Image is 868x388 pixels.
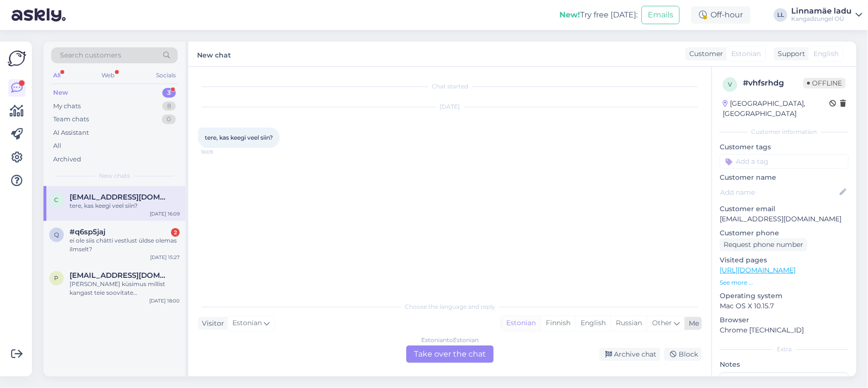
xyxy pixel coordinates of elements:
div: LL [774,8,787,22]
span: tere, kas keegi veel siin? [205,134,273,141]
div: 0 [162,115,176,124]
p: Customer phone [720,228,849,238]
div: Finnish [541,316,575,331]
div: Socials [154,69,178,82]
p: Mac OS X 10.15.7 [720,301,849,311]
p: Visited pages [720,255,849,265]
div: My chats [53,101,81,111]
div: [GEOGRAPHIC_DATA], [GEOGRAPHIC_DATA] [723,99,829,119]
p: [EMAIL_ADDRESS][DOMAIN_NAME] [720,214,849,224]
div: 8 [162,101,176,111]
div: Me [685,318,699,329]
p: Browser [720,315,849,325]
div: 3 [162,88,176,98]
div: New [53,88,68,98]
div: [DATE] 16:09 [150,210,180,217]
p: Customer email [720,204,849,214]
b: New! [559,10,580,19]
div: 2 [171,228,180,237]
span: English [813,49,839,59]
div: Archived [53,155,81,164]
div: Try free [DATE]: [559,9,638,21]
p: Chrome [TECHNICAL_ID] [720,325,849,335]
button: Emails [641,6,680,24]
div: Estonian [501,316,541,331]
div: Choose the language and reply [198,302,702,311]
div: Block [664,348,702,361]
p: Customer name [720,172,849,183]
p: See more ... [720,278,849,287]
p: Notes [720,359,849,370]
div: Take over the chat [406,345,494,363]
div: [PERSON_NAME] küsimus millist kangast teie soovitate masintikkimisel embleemi tegemiseks. [70,280,180,297]
div: Extra [720,345,849,354]
div: AI Assistant [53,128,89,138]
span: ck@giheydigital.com [70,193,170,201]
div: Russian [611,316,647,331]
div: Off-hour [691,6,751,24]
span: 16:09 [201,148,237,156]
a: [URL][DOMAIN_NAME] [720,266,796,274]
span: paripilleriin@gmail.com [70,271,170,280]
div: [DATE] 15:27 [150,254,180,261]
div: Customer [685,49,723,59]
div: Chat started [198,82,702,91]
div: Visitor [198,318,224,329]
div: Archive chat [599,348,660,361]
div: Estonian to Estonian [421,336,479,345]
div: All [53,141,61,151]
div: Team chats [53,115,89,124]
div: Support [774,49,805,59]
div: English [575,316,611,331]
div: Linnamäe ladu [791,7,852,15]
span: p [55,274,59,282]
span: c [55,196,59,203]
span: v [728,81,732,88]
div: Web [100,69,117,82]
div: All [51,69,62,82]
div: [DATE] [198,102,702,111]
div: # vhfsrhdg [743,77,803,89]
div: ei ole siis chätti vestlust üldse olemas ilmselt? [70,236,180,254]
div: [DATE] 18:00 [149,297,180,304]
div: tere, kas keegi veel siin? [70,201,180,210]
label: New chat [197,47,231,60]
span: Search customers [60,50,121,60]
span: New chats [99,172,130,180]
span: Estonian [731,49,761,59]
p: Customer tags [720,142,849,152]
span: Other [652,318,672,327]
input: Add name [720,187,838,198]
a: Linnamäe laduKangadzungel OÜ [791,7,862,23]
span: #q6sp5jaj [70,228,105,236]
div: Customer information [720,128,849,136]
div: Kangadzungel OÜ [791,15,852,23]
input: Add a tag [720,154,849,169]
img: Askly Logo [8,49,26,68]
span: Estonian [232,318,262,329]
span: q [54,231,59,238]
p: Operating system [720,291,849,301]
span: Offline [803,78,846,88]
div: Request phone number [720,238,807,251]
